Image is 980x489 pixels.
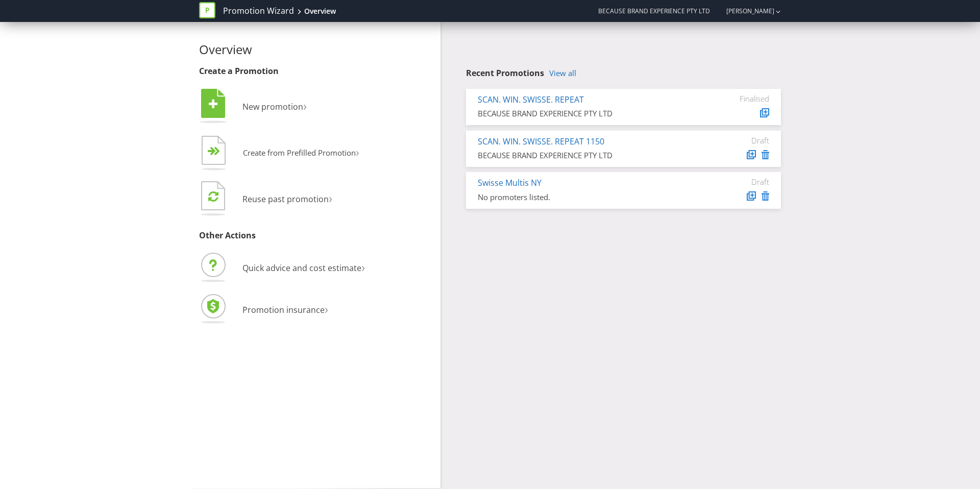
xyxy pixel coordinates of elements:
[466,67,544,79] span: Recent Promotions
[478,94,584,105] a: SCAN. WIN. SWISSE. REPEAT
[242,101,303,112] span: New promotion
[208,190,218,202] tspan: 
[329,189,332,206] span: ›
[223,5,294,17] a: Promotion Wizard
[199,262,365,274] a: Quick advice and cost estimate›
[214,146,220,156] tspan: 
[708,94,769,103] div: Finalised
[209,99,218,110] tspan: 
[304,6,336,16] div: Overview
[478,108,693,119] div: BECAUSE BRAND EXPERIENCE PTY LTD
[598,7,710,15] span: BECAUSE BRAND EXPERIENCE PTY LTD
[549,69,576,78] a: View all
[242,304,325,315] span: Promotion insurance
[243,148,356,158] span: Create from Prefilled Promotion
[242,262,361,274] span: Quick advice and cost estimate
[478,136,604,147] a: SCAN. WIN. SWISSE. REPEAT 1150
[199,43,433,56] h2: Overview
[242,193,329,205] span: Reuse past promotion
[199,133,360,174] button: Create from Prefilled Promotion›
[356,144,359,160] span: ›
[325,300,328,317] span: ›
[361,258,365,275] span: ›
[199,304,328,315] a: Promotion insurance›
[303,97,307,114] span: ›
[708,136,769,145] div: Draft
[478,177,542,188] a: Swisse Multis NY
[199,67,433,76] h3: Create a Promotion
[716,7,774,15] a: [PERSON_NAME]
[199,231,433,240] h3: Other Actions
[478,192,693,203] div: No promoters listed.
[478,150,693,161] div: BECAUSE BRAND EXPERIENCE PTY LTD
[708,177,769,186] div: Draft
